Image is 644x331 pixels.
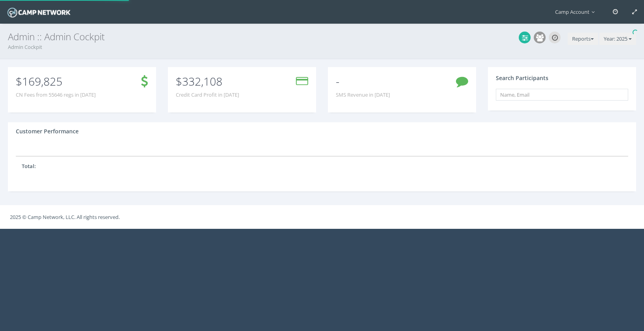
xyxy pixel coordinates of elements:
[599,33,636,45] button: Year: 2025
[549,32,561,43] div: Manage Cron
[182,74,222,89] span: 332,108
[176,91,239,99] span: Credit Card Profit in [DATE]
[336,74,339,89] span: -
[534,32,546,43] div: User Management
[10,213,634,221] p: 2025 © Camp Network, LLC. All rights reserved.
[16,91,96,99] span: CN Fees from 55646 regs in [DATE]
[16,77,96,86] p: $
[496,89,628,101] input: Name, Email
[8,32,636,42] h3: Admin :: Admin Cockpit
[176,77,239,86] p: $
[22,74,62,89] span: 169,825
[496,75,548,81] h4: Search Participants
[16,156,83,176] th: Total:
[6,6,72,19] img: Camp Network
[555,8,599,15] span: Camp Account
[604,35,627,42] span: Year: 2025
[519,32,531,43] div: Settings
[16,128,79,134] h4: Customer Performance
[8,43,42,50] a: Admin Cockpit
[568,33,598,45] button: Reports
[336,91,390,99] span: SMS Revenue in [DATE]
